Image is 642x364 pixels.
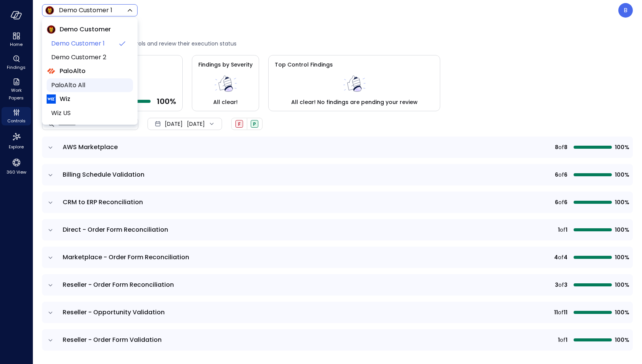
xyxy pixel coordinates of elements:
span: Demo Customer 2 [51,53,127,62]
li: Demo Customer 2 [47,50,133,64]
li: Demo Customer 1 [47,37,133,50]
li: PaloAlto All [47,78,133,92]
img: Demo Customer [47,25,56,34]
li: Wiz US [47,106,133,120]
img: Wiz [47,94,56,104]
img: PaloAlto [47,67,56,76]
span: Wiz US [51,109,127,118]
span: Demo Customer 1 [51,39,115,48]
span: Wiz [60,94,70,104]
span: PaloAlto [60,67,86,76]
span: Demo Customer [60,25,111,34]
span: PaloAlto All [51,81,127,90]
